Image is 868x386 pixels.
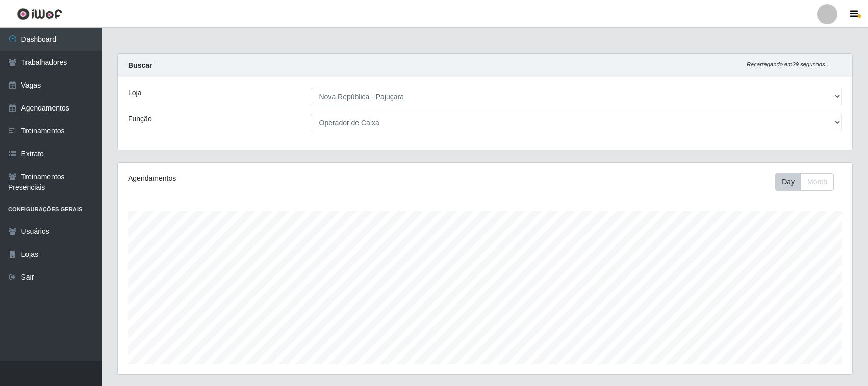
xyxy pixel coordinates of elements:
div: Toolbar with button groups [775,173,842,191]
label: Loja [128,88,141,98]
div: First group [775,173,834,191]
button: Day [775,173,801,191]
strong: Buscar [128,61,152,69]
i: Recarregando em 29 segundos... [747,61,830,67]
button: Month [801,173,834,191]
div: Agendamentos [128,173,417,184]
label: Função [128,114,152,124]
img: CoreUI Logo [17,8,62,20]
